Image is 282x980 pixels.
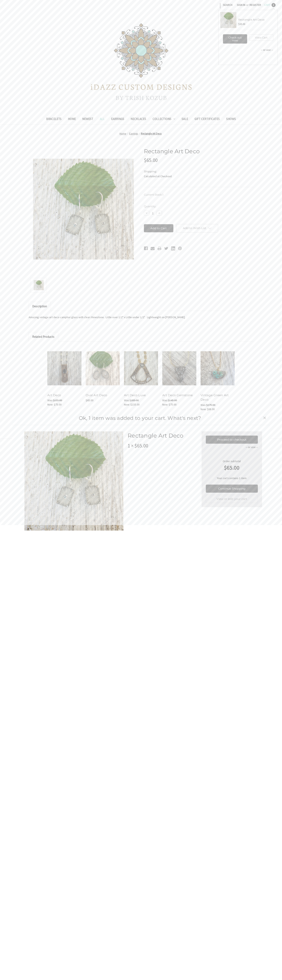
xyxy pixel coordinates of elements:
[223,48,273,52] p: -- or use --
[238,18,265,21] a: Rectangle Art Deco
[43,115,65,124] a: Bracelets
[272,3,276,7] span: 1
[207,407,215,411] span: $88.00
[263,414,266,422] span: ×
[162,398,196,402] div: Was:
[47,403,53,406] span: Now:
[162,403,168,406] span: Now:
[29,332,58,341] a: Related Products
[144,174,254,178] dd: Calculated at Checkout
[206,436,258,444] a: Proceed to checkout
[86,398,93,402] span: $65.00
[249,34,273,41] a: View Cart
[183,226,206,230] span: Add to Wish List
[201,393,229,402] a: Vintage Green Art Deco
[120,132,126,135] a: Home
[65,115,79,124] a: Home
[130,403,139,406] span: $155.00
[47,398,81,402] div: Was:
[144,204,254,209] label: Quantity:
[86,393,107,397] a: Oval Art Deco
[149,115,178,124] a: Collections
[29,132,254,136] nav: Breadcrumb
[29,315,254,319] p: Amazing vintage art deco camphor glass with clear rhinestone. Little over 1/2" x Little under 1/2...
[201,346,235,391] a: Vintage Green Art Deco
[144,170,253,174] dt: Shipping:
[18,414,261,422] h2: Ok, 1 item was added to your cart. What's next?
[201,407,206,411] span: Now:
[191,115,223,124] a: Gift Certificates
[47,393,61,397] a: Art Deco
[144,224,174,232] input: Add to Cart
[206,463,258,472] strong: $65.00
[124,351,158,385] img: Art Deco Luxe
[86,351,120,385] img: Oval Art Deco
[91,23,191,100] img: iDazz Custom Designs
[219,2,221,9] li: |
[178,115,191,124] a: Sale
[79,115,97,124] a: Newest
[201,351,235,385] img: Vintage Green Art Deco
[201,403,235,407] div: Was:
[176,224,218,232] a: Add to Wish List
[162,193,163,196] span: 1
[47,351,81,385] img: Art Deco
[128,442,197,450] div: 1 × $65.00
[162,393,193,397] a: Art Deco Gemstone
[223,34,247,44] a: Check out now
[29,302,51,311] a: Description
[129,132,138,135] a: Earrings
[238,22,245,26] span: $65.00
[162,346,196,391] a: Art Deco Gemstone
[141,132,162,135] a: Rectangle Art Deco
[124,346,158,391] a: Art Deco Luxe
[144,157,158,163] span: $65.00
[34,278,44,292] img: Rectangle Art Deco
[127,115,149,124] a: Necklaces
[206,403,215,407] span: $175.00
[223,115,239,124] a: Shows
[261,415,268,421] a: Close
[169,403,176,406] span: $75.00
[24,431,124,531] img: Rectangle Art Deco
[130,398,139,402] span: $285.00
[128,431,197,440] h4: Rectangle Art Deco
[264,3,270,7] span: Cart
[33,159,134,260] img: Rectangle Art Deco
[47,346,81,391] a: Art Deco
[124,403,130,406] span: Now:
[124,398,158,402] div: Was:
[97,115,108,124] a: All
[246,3,249,7] span: or
[206,459,258,472] div: Order subtotal
[53,398,62,402] span: $155.00
[144,147,254,155] h1: Rectangle Art Deco
[168,398,177,402] span: $145.00
[206,445,258,449] p: -- or use --
[220,12,236,28] img: Rectangle Art Deco
[54,403,61,406] span: $75.00
[206,476,258,480] p: Your cart contains 1 item
[206,485,258,493] a: Continue Shopping
[86,346,120,391] a: Oval Art Deco
[108,115,127,124] a: Earrings
[206,495,258,503] a: View or edit your cart
[162,351,196,385] img: Art Deco Gemstone
[124,393,146,397] a: Art Deco Luxe
[144,193,254,197] label: Current Stock:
